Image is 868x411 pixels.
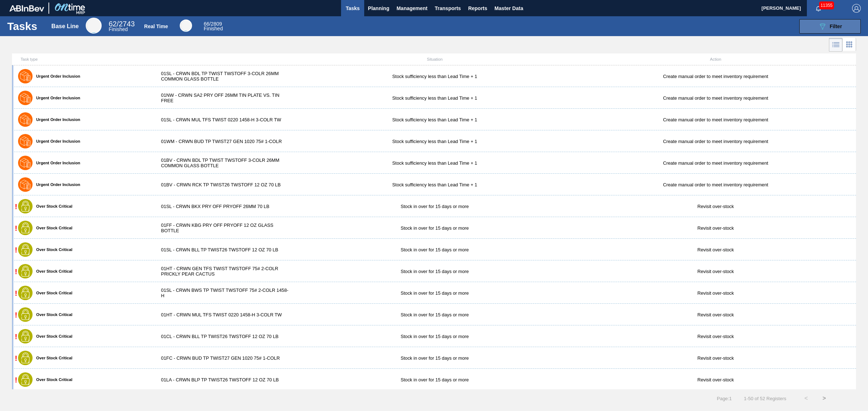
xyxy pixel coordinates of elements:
label: Urgent Order Inclusion [33,182,80,187]
label: Over Stock Critical [33,226,72,230]
div: 01SL - CRWN MUL TFS TWIST 0220 1458-H 3-COLR TW [154,117,294,122]
div: Create manual order to meet inventory requirement [575,139,856,144]
div: 01WM - CRWN BUD TP TWIST27 GEN 1020 75# 1-COLR [154,139,294,144]
div: 01BV - CRWN BDL TP TWIST TWSTOFF 3-COLR 26MM COMMON GLASS BOTTLE [154,157,294,168]
span: ! [15,268,17,276]
div: Revisit over-stock [575,225,856,231]
div: Revisit over-stock [575,377,856,382]
div: Revisit over-stock [575,355,856,361]
div: Base Line [51,23,79,30]
div: Base Line [86,18,102,34]
div: 01SL - CRWN BKX PRY OFF PRYOFF 26MM 70 LB [154,204,294,209]
span: Transports [435,4,461,13]
div: Stock in over for 15 days or more [294,204,575,209]
label: Over Stock Critical [33,291,72,295]
span: Tasks [345,4,361,13]
span: / 2743 [109,20,135,28]
div: Create manual order to meet inventory requirement [575,117,856,122]
span: Finished [204,26,223,31]
div: Revisit over-stock [575,312,856,317]
label: Over Stock Critical [33,269,72,273]
div: 01SL - CRWN BDL TP TWIST TWSTOFF 3-COLR 26MM COMMON GLASS BOTTLE [154,71,294,82]
div: Stock in over for 15 days or more [294,225,575,231]
label: Over Stock Critical [33,377,72,382]
span: / 2809 [204,21,222,27]
div: Stock in over for 15 days or more [294,290,575,296]
div: 01SL - CRWN BLL TP TWIST26 TWSTOFF 12 OZ 70 LB [154,247,294,252]
span: 11355 [819,1,834,9]
label: Urgent Order Inclusion [33,161,80,165]
button: > [815,389,833,407]
div: 01CL - CRWN BLL TP TWIST26 TWSTOFF 12 OZ 70 LB [154,334,294,339]
button: Filter [799,19,861,34]
span: Master Data [494,4,523,13]
div: Stock in over for 15 days or more [294,312,575,317]
div: Create manual order to meet inventory requirement [575,95,856,101]
img: Logout [852,4,861,13]
div: Revisit over-stock [575,290,856,296]
span: 66 [204,21,209,27]
label: Urgent Order Inclusion [33,96,80,100]
div: Card Vision [843,38,856,52]
label: Over Stock Critical [33,312,72,317]
div: Real Time [204,22,223,31]
div: Task type [13,57,154,61]
div: Stock sufficiency less than Lead Time + 1 [294,182,575,187]
div: Base Line [109,21,135,32]
span: ! [15,246,17,254]
span: ! [15,376,17,384]
div: Stock in over for 15 days or more [294,377,575,382]
div: Real Time [180,20,192,32]
div: Create manual order to meet inventory requirement [575,182,856,187]
div: Stock in over for 15 days or more [294,355,575,361]
button: < [797,389,815,407]
div: Stock sufficiency less than Lead Time + 1 [294,160,575,166]
label: Over Stock Critical [33,247,72,252]
div: 01SL - CRWN BWS TP TWIST TWSTOFF 75# 2-COLR 1458-H [154,287,294,298]
span: Management [396,4,427,13]
span: Planning [368,4,389,13]
div: Revisit over-stock [575,204,856,209]
span: 62 [109,20,116,28]
div: Revisit over-stock [575,269,856,274]
div: Stock sufficiency less than Lead Time + 1 [294,95,575,101]
span: ! [15,203,17,211]
div: Situation [294,57,575,61]
span: Page : 1 [717,396,732,401]
div: Create manual order to meet inventory requirement [575,160,856,166]
img: TNhmsLtSVTkK8tSr43FrP2fwEKptu5GPRR3wAAAABJRU5ErkJggg== [9,5,44,12]
label: Over Stock Critical [33,204,72,208]
h1: Tasks [7,22,42,30]
span: Filter [830,23,842,29]
div: Stock sufficiency less than Lead Time + 1 [294,139,575,144]
label: Urgent Order Inclusion [33,74,80,78]
div: Action [575,57,856,61]
label: Urgent Order Inclusion [33,139,80,143]
div: 01FF - CRWN KBG PRY OFF PRYOFF 12 OZ GLASS BOTTLE [154,222,294,233]
span: ! [15,224,17,232]
div: Create manual order to meet inventory requirement [575,74,856,79]
span: 1 - 50 of 52 Registers [743,396,786,401]
label: Urgent Order Inclusion [33,117,80,122]
div: 01HT - CRWN GEN TFS TWIST TWSTOFF 75# 2-COLR PRICKLY PEAR CACTUS [154,266,294,277]
span: Finished [109,26,128,32]
label: Over Stock Critical [33,356,72,360]
label: Over Stock Critical [33,334,72,338]
div: Stock sufficiency less than Lead Time + 1 [294,74,575,79]
div: List Vision [829,38,843,52]
span: ! [15,333,17,341]
div: Revisit over-stock [575,247,856,252]
div: Stock in over for 15 days or more [294,334,575,339]
div: 01NW - CRWN SA2 PRY OFF 26MM TIN PLATE VS. TIN FREE [154,92,294,103]
span: ! [15,354,17,362]
div: Stock sufficiency less than Lead Time + 1 [294,117,575,122]
div: 01HT - CRWN MUL TFS TWIST 0220 1458-H 3-COLR TW [154,312,294,317]
button: Notifications [807,3,830,13]
div: 01BV - CRWN RCK TP TWIST26 TWSTOFF 12 OZ 70 LB [154,182,294,187]
div: Revisit over-stock [575,334,856,339]
span: Reports [468,4,487,13]
div: 01FC - CRWN BUD TP TWIST27 GEN 1020 75# 1-COLR [154,355,294,361]
div: Stock in over for 15 days or more [294,269,575,274]
div: 01LA - CRWN BLP TP TWIST26 TWSTOFF 12 OZ 70 LB [154,377,294,382]
span: ! [15,311,17,319]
